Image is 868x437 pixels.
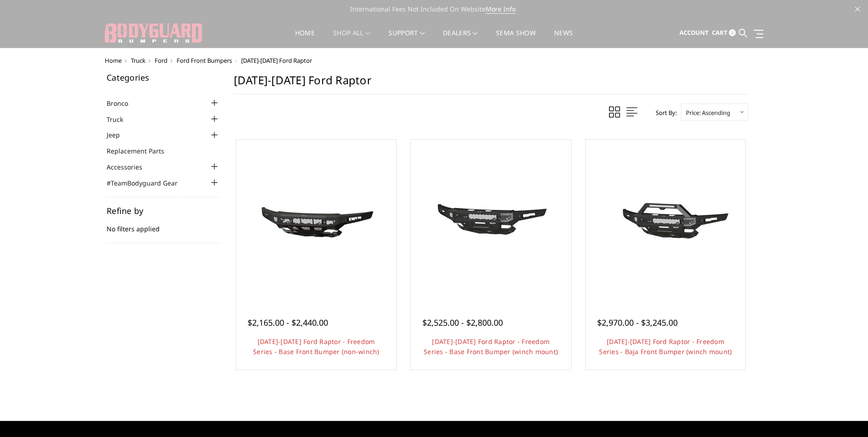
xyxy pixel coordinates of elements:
[107,207,220,215] h5: Refine by
[107,207,220,243] div: No filters applied
[388,30,425,48] a: Support
[712,21,736,45] a: Cart 0
[295,30,315,48] a: Home
[238,142,394,298] a: 2021-2025 Ford Raptor - Freedom Series - Base Front Bumper (non-winch) 2021-2025 Ford Raptor - Fr...
[413,142,569,298] a: 2021-2025 Ford Raptor - Freedom Series - Base Front Bumper (winch mount)
[107,130,131,140] a: Jeep
[599,337,732,356] a: [DATE]-[DATE] Ford Raptor - Freedom Series - Baja Front Bumper (winch mount)
[588,142,744,298] a: 2021-2025 Ford Raptor - Freedom Series - Baja Front Bumper (winch mount) 2021-2025 Ford Raptor - ...
[107,115,135,124] a: Truck
[597,317,678,328] span: $2,970.00 - $3,245.00
[107,178,189,188] a: #TeamBodyguard Gear
[729,29,736,36] span: 0
[679,28,709,37] span: Account
[418,186,564,254] img: 2021-2025 Ford Raptor - Freedom Series - Base Front Bumper (winch mount)
[241,56,312,65] span: [DATE]-[DATE] Ford Raptor
[107,146,176,156] a: Replacement Parts
[234,73,748,94] h1: [DATE]-[DATE] Ford Raptor
[422,317,503,328] span: $2,525.00 - $2,800.00
[105,56,122,65] a: Home
[679,21,709,45] a: Account
[155,56,167,65] a: Ford
[105,23,203,43] img: BODYGUARD BUMPERS
[107,162,154,172] a: Accessories
[177,56,232,65] a: Ford Front Bumpers
[554,30,573,48] a: News
[253,337,379,356] a: [DATE]-[DATE] Ford Raptor - Freedom Series - Base Front Bumper (non-winch)
[424,337,558,356] a: [DATE]-[DATE] Ford Raptor - Freedom Series - Base Front Bumper (winch mount)
[485,5,516,14] a: More Info
[333,30,370,48] a: shop all
[443,30,478,48] a: Dealers
[712,28,728,37] span: Cart
[651,106,677,120] label: Sort By:
[107,98,140,108] a: Bronco
[248,317,328,328] span: $2,165.00 - $2,440.00
[131,56,146,65] a: Truck
[107,73,220,82] h5: Categories
[496,30,536,48] a: SEMA Show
